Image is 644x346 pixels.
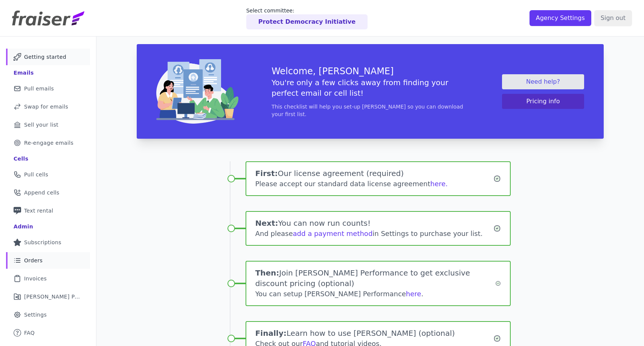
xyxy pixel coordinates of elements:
div: Please accept our standard data license agreement [255,179,494,189]
img: Fraiser Logo [12,11,84,26]
span: Getting started [24,53,66,61]
h3: Welcome, [PERSON_NAME] [272,65,469,77]
h1: Join [PERSON_NAME] Performance to get exclusive discount pricing (optional) [255,268,495,289]
span: Orders [24,257,43,264]
span: Then: [255,268,279,277]
span: Next: [255,219,278,228]
span: [PERSON_NAME] Performance [24,293,81,300]
span: First: [255,169,278,178]
a: add a payment method [293,230,373,237]
p: This checklist will help you set-up [PERSON_NAME] so you can download your first list. [272,103,469,118]
a: Subscriptions [6,234,90,251]
a: Append cells [6,184,90,201]
a: Need help? [502,74,584,89]
span: Finally: [255,329,287,338]
p: Protect Democracy Initiative [258,17,356,26]
span: Swap for emails [24,103,68,110]
h1: Our license agreement (required) [255,168,494,179]
a: Swap for emails [6,98,90,115]
a: FAQ [6,325,90,341]
a: Sell your list [6,116,90,133]
a: Orders [6,252,90,269]
div: Emails [14,69,34,77]
div: You can setup [PERSON_NAME] Performance . [255,289,495,299]
span: Text rental [24,207,53,214]
a: Invoices [6,270,90,287]
a: Getting started [6,49,90,65]
h1: Learn how to use [PERSON_NAME] (optional) [255,328,494,338]
a: Text rental [6,202,90,219]
p: Select committee: [246,7,368,14]
span: FAQ [24,329,35,337]
div: And please in Settings to purchase your list. [255,228,494,239]
span: Settings [24,311,47,318]
a: Select committee: Protect Democracy Initiative [246,7,368,29]
a: Pull cells [6,166,90,183]
div: Cells [14,155,28,162]
span: Subscriptions [24,239,61,246]
span: Pull emails [24,85,54,92]
img: img [156,59,238,124]
a: Settings [6,306,90,323]
input: Sign out [594,10,632,26]
a: [PERSON_NAME] Performance [6,288,90,305]
a: Re-engage emails [6,135,90,151]
input: Agency Settings [530,10,591,26]
span: Invoices [24,275,47,282]
div: Admin [14,223,33,230]
span: Re-engage emails [24,139,73,147]
h5: You're only a few clicks away from finding your perfect email or cell list! [272,77,469,98]
span: Pull cells [24,171,48,178]
a: here [406,290,421,298]
h1: You can now run counts! [255,218,494,228]
span: Sell your list [24,121,58,129]
span: Append cells [24,189,60,196]
a: Pull emails [6,80,90,97]
button: Pricing info [502,94,584,109]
